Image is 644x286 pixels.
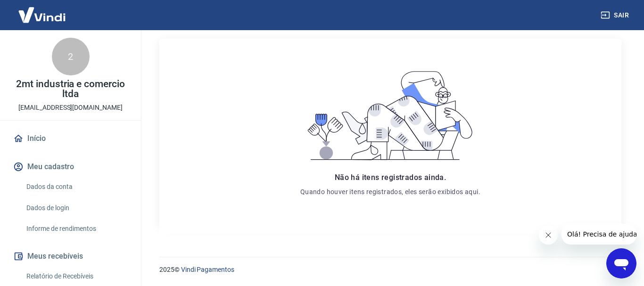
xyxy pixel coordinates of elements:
p: [EMAIL_ADDRESS][DOMAIN_NAME] [18,103,123,113]
a: Informe de rendimentos [23,219,130,238]
iframe: Botão para abrir a janela de mensagens [606,248,636,278]
a: Dados da conta [23,177,130,196]
a: Vindi Pagamentos [181,266,234,273]
img: Vindi [11,0,73,29]
button: Meu cadastro [11,156,130,177]
button: Sair [599,7,633,24]
p: Quando houver itens registrados, eles serão exibidos aqui. [300,187,480,196]
div: 2 [52,38,90,75]
p: 2mt industria e comercio ltda [8,79,133,99]
a: Dados de login [23,198,130,218]
iframe: Fechar mensagem [539,226,558,245]
p: 2025 © [159,265,621,275]
button: Meus recebíveis [11,246,130,267]
a: Início [11,128,130,149]
iframe: Mensagem da empresa [561,224,636,245]
a: Relatório de Recebíveis [23,267,130,286]
span: Não há itens registrados ainda. [335,173,446,182]
span: Olá! Precisa de ajuda? [6,7,79,14]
